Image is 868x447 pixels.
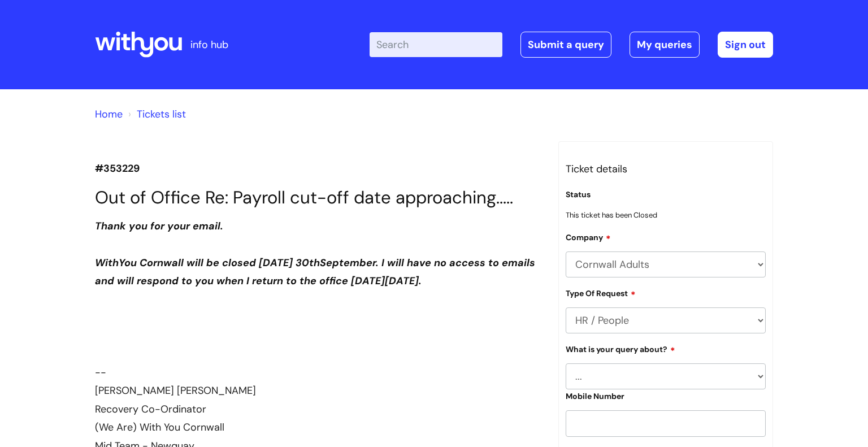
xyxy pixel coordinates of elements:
[95,107,123,121] a: Home
[566,209,766,222] p: This ticket has been Closed
[566,287,636,298] label: Type Of Request
[566,190,591,199] label: Status
[95,105,123,123] li: Solution home
[370,32,502,57] input: Search
[137,107,186,121] a: Tickets list
[95,187,541,208] h1: Out of Office Re: Payroll cut-off date approaching.....
[95,219,320,270] b: Thank you for your email. WithYou Cornwall will be closed [DATE] 30th
[95,400,541,418] div: Recovery Co-Ordinator
[95,384,256,397] font: [PERSON_NAME] [PERSON_NAME]
[95,418,541,436] div: (We Are) With You Cornwall
[520,32,611,58] a: Submit a query
[566,392,624,401] label: Mobile Number
[190,36,228,54] p: info hub
[370,32,773,58] div: | -
[566,231,611,242] label: Company
[718,32,773,58] a: Sign out
[125,105,186,123] li: Tickets list
[95,159,541,177] p: #353229
[630,32,700,58] a: My queries
[566,343,675,354] label: What is your query about?
[566,160,766,178] h3: Ticket details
